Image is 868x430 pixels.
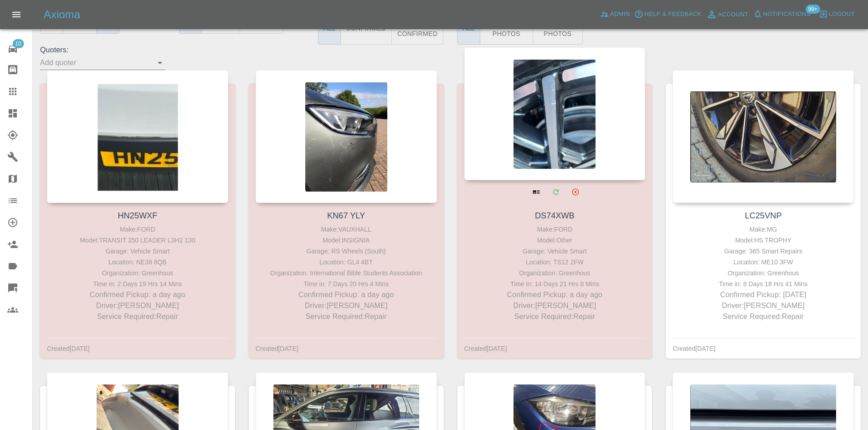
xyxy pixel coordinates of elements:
[546,182,565,201] a: Modify
[49,257,226,268] div: Location: NE38 8QB
[806,5,820,14] span: 99+
[610,9,630,20] span: Admin
[467,289,643,300] p: Confirmed Pickup: a day ago
[817,7,857,21] button: Logout
[745,211,782,220] a: LC25VNP
[829,9,855,20] span: Logout
[258,300,435,311] p: Driver: [PERSON_NAME]
[467,311,643,322] p: Service Required: Repair
[704,7,751,22] a: Account
[258,257,435,268] div: Location: GL4 4BT
[5,4,27,25] button: Open drawer
[673,343,715,354] div: Created [DATE]
[467,246,643,257] div: Garage: Vehicle Smart
[154,56,166,69] button: Open
[258,289,435,300] p: Confirmed Pickup: a day ago
[467,224,643,235] div: Make: FORD
[467,235,643,246] div: Model: Other
[644,9,701,20] span: Help & Feedback
[467,257,643,268] div: Location: TS12 2FW
[675,235,852,246] div: Model: HS TROPHY
[258,235,435,246] div: Model: INSIGNIA
[258,268,435,278] div: Organization: International Bible Students Association
[258,246,435,257] div: Garage: RS Wheels (South)
[49,278,226,289] div: Time in: 2 Days 19 Hrs 14 Mins
[632,7,704,21] button: Help & Feedback
[47,343,90,354] div: Created [DATE]
[49,311,226,322] p: Service Required: Repair
[675,311,852,322] p: Service Required: Repair
[675,289,852,300] p: Confirmed Pickup: [DATE]
[598,7,632,21] a: Admin
[675,257,852,268] div: Location: ME10 3FW
[40,45,165,56] p: Quoters:
[467,278,643,289] div: Time in: 14 Days 21 Hrs 8 Mins
[675,278,852,289] div: Time in: 8 Days 18 Hrs 41 Mins
[751,7,813,21] button: Notifications
[675,246,852,257] div: Garage: 365 Smart Repairs
[44,7,80,22] h5: Axioma
[464,343,507,354] div: Created [DATE]
[566,182,585,201] button: Archive
[327,211,365,220] a: KN67 YLY
[535,211,575,220] a: DS74XWB
[258,224,435,235] div: Make: VAUXHALL
[467,268,643,278] div: Organization: Greenhous
[49,268,226,278] div: Organization: Greenhous
[118,211,157,220] a: HN25WXF
[258,278,435,289] div: Time in: 7 Days 20 Hrs 4 Mins
[718,10,749,20] span: Account
[675,300,852,311] p: Driver: [PERSON_NAME]
[467,300,643,311] p: Driver: [PERSON_NAME]
[675,268,852,278] div: Organization: Greenhous
[675,224,852,235] div: Make: MG
[258,311,435,322] p: Service Required: Repair
[49,289,226,300] p: Confirmed Pickup: a day ago
[49,246,226,257] div: Garage: Vehicle Smart
[256,343,298,354] div: Created [DATE]
[49,235,226,246] div: Model: TRANSIT 350 LEADER L3H2 130
[12,39,24,48] span: 10
[49,224,226,235] div: Make: FORD
[40,56,152,70] input: Add quoter
[49,300,226,311] p: Driver: [PERSON_NAME]
[763,9,811,20] span: Notifications
[527,182,545,201] a: View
